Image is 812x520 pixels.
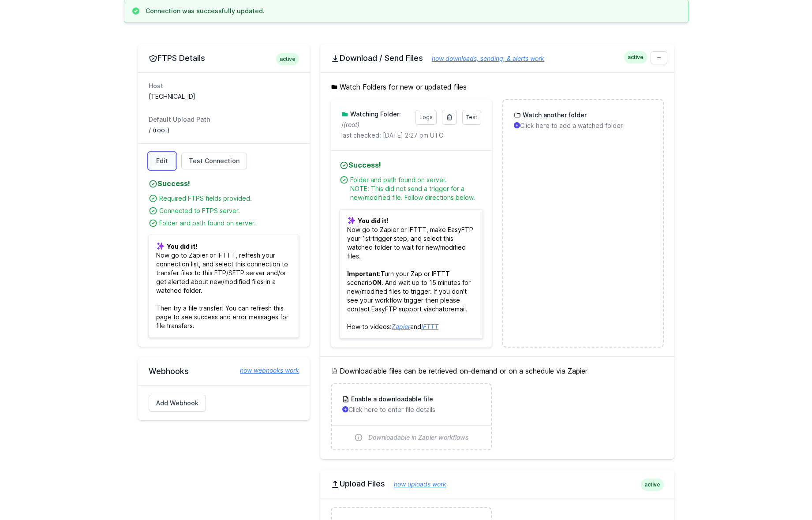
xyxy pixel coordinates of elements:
h3: Watching Folder: [348,110,401,119]
div: Folder and path found on server. [159,219,299,228]
h2: FTPS Details [149,53,299,64]
h4: Success! [340,160,483,170]
a: IFTTT [421,323,438,330]
a: Watch another folder Click here to add a watched folder [503,100,662,141]
b: You did it! [358,217,388,224]
a: chat [432,305,445,313]
iframe: Drift Widget Chat Controller [768,476,801,509]
a: Test [462,110,481,125]
a: Enable a downloadable file Click here to enter file details Downloadable in Zapier workflows [332,384,491,449]
a: Test Connection [181,153,247,169]
h3: Watch another folder [521,111,587,120]
h3: Connection was successfully updated. [146,7,265,15]
div: Folder and path found on server. NOTE: This did not send a trigger for a new/modified file. Follo... [350,176,483,202]
span: Test [466,114,477,120]
p: Now go to Zapier or IFTTT, make EasyFTP your 1st trigger step, and select this watched folder to ... [340,209,483,339]
dd: [TECHNICAL_ID] [149,92,299,101]
span: active [276,53,299,65]
dt: Host [149,82,299,90]
p: last checked: [DATE] 2:27 pm UTC [341,131,481,140]
a: Logs [415,110,437,125]
a: email [451,305,466,313]
div: Connected to FTPS server. [159,206,299,215]
p: / [341,120,410,129]
a: how uploads work [385,480,446,488]
p: Click here to add a watched folder [514,121,652,130]
b: You did it! [167,243,197,250]
a: how webhooks work [231,366,299,375]
h3: Enable a downloadable file [349,395,433,404]
b: ON [372,279,382,286]
h5: Downloadable files can be retrieved on-demand or on a schedule via Zapier [331,366,664,376]
a: Zapier [392,323,410,330]
p: Click here to enter file details [342,405,480,414]
h2: Upload Files [331,479,664,489]
a: Edit [149,153,176,169]
h5: Watch Folders for new or updated files [331,82,664,92]
p: Now go to Zapier or IFTTT, refresh your connection list, and select this connection to transfer f... [149,235,299,338]
b: Important: [347,270,381,277]
span: Test Connection [189,157,239,165]
dd: / (root) [149,126,299,135]
div: Required FTPS fields provided. [159,194,299,203]
a: how downloads, sending, & alerts work [423,55,544,62]
a: Add Webhook [149,395,206,412]
span: active [641,479,664,491]
span: Downloadable in Zapier workflows [368,433,469,442]
dt: Default Upload Path [149,115,299,124]
h2: Webhooks [149,366,299,377]
i: (root) [344,121,359,128]
span: active [624,51,647,64]
h2: Download / Send Files [331,53,664,64]
h4: Success! [149,178,299,189]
